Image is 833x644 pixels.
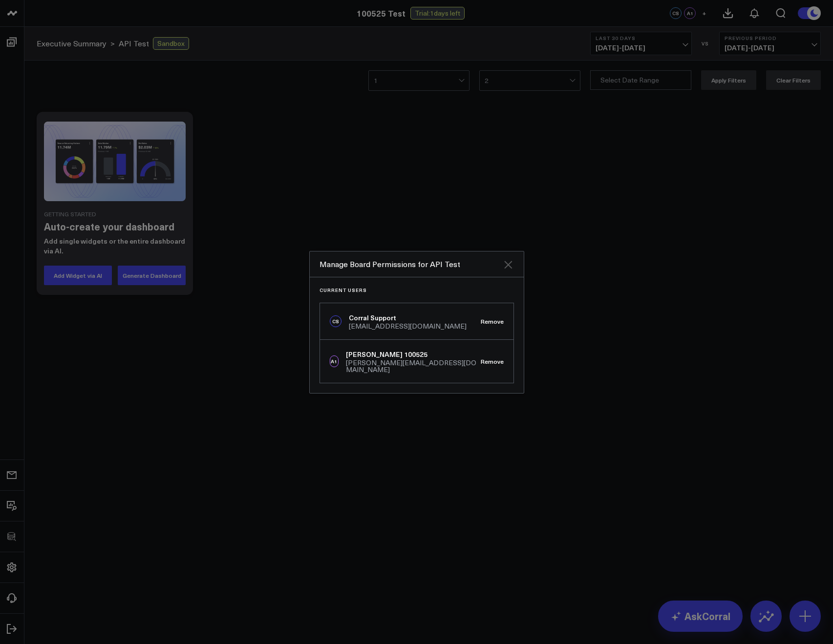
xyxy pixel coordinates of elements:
[349,313,467,323] div: Corral Support
[481,318,504,325] button: Remove
[320,259,502,270] div: Manage Board Permissions for API Test
[346,350,480,359] div: [PERSON_NAME] 100525
[481,358,504,365] button: Remove
[320,287,514,293] h3: Current Users
[502,259,514,270] button: Close
[330,315,342,327] div: CS
[346,359,480,373] div: [PERSON_NAME][EMAIL_ADDRESS][DOMAIN_NAME]
[330,355,339,367] div: A1
[349,323,467,330] div: [EMAIL_ADDRESS][DOMAIN_NAME]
